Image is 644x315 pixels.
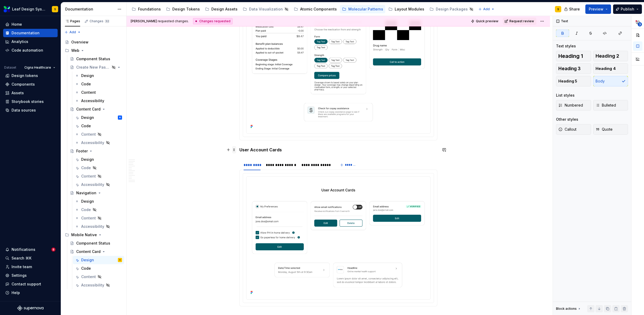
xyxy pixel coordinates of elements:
a: Design Packages [427,5,476,13]
div: Code automation [12,48,43,53]
div: Design Packages [436,7,468,12]
div: Block actions [556,305,581,312]
div: Design Tokens [172,7,200,12]
div: Content [81,90,96,95]
span: Share [569,7,580,12]
div: Content [81,174,96,179]
a: Design [73,71,124,80]
a: Footer [68,147,124,155]
div: Documentation [65,7,115,12]
button: Contact support [3,280,58,288]
div: Page tree [63,38,124,289]
span: Quick preview [476,19,498,23]
div: Content Card [76,107,101,112]
a: Accessibility [73,97,124,105]
div: Notifications [12,247,35,252]
div: Changes requested [193,18,233,24]
a: Data sources [3,106,58,114]
div: Content [81,215,96,221]
button: Numbered [556,100,591,110]
a: Storybook stories [3,97,58,106]
button: Bulleted [593,100,628,110]
button: Preview [585,4,611,14]
a: Assets [3,89,58,97]
a: Design tokens [3,71,58,80]
a: Code [73,122,124,130]
a: Component Status [68,239,124,247]
span: Cigna Healthcare [24,65,51,70]
div: Contact support [12,281,41,287]
div: Code [81,266,91,271]
a: Accessibility [73,281,124,289]
div: Atomic Components [300,7,337,12]
span: 32 [104,19,110,23]
span: Bulleted [596,103,616,108]
div: Documentation [12,30,40,36]
div: Web [71,48,79,53]
button: Quick preview [469,18,501,25]
button: Heading 2 [593,51,628,61]
div: Overview [71,40,89,45]
a: Foundations [130,5,163,13]
div: Accessibility [81,283,104,288]
button: Share [562,4,583,14]
span: Add [483,7,490,11]
button: Cigna Healthcare [22,64,58,71]
a: Accessibility [73,180,124,189]
div: Content [81,132,96,137]
div: Block actions [556,307,577,311]
div: Dataset [4,65,16,70]
a: Overview [63,38,124,46]
div: Accessibility [81,224,104,229]
div: Accessibility [81,182,104,187]
div: Data sources [12,108,36,113]
strong: User Account Cards [239,147,282,152]
a: Design Tokens [164,5,202,13]
div: S [119,257,121,263]
div: Design [81,199,94,204]
section-item: Evernorth [243,173,434,303]
a: Atomic Components [292,5,339,13]
button: Callout [556,124,591,135]
a: Layout Modules [386,5,426,13]
div: Accessibility [81,98,104,103]
a: Analytics [3,37,58,46]
div: Mobile Native [63,231,124,239]
button: Add [477,5,496,13]
div: S [557,7,559,11]
div: Code [81,165,91,170]
a: Accessibility [73,222,124,231]
div: Design [81,257,94,263]
span: 8 [51,247,56,252]
a: Content [73,172,124,180]
span: Numbered [558,103,583,108]
div: Components [12,82,35,87]
button: Heading 5 [556,76,591,86]
div: Search ⌘K [12,256,31,261]
button: Heading 1 [556,51,591,61]
div: Design Assets [211,7,238,12]
button: Add [63,29,82,36]
button: Request review [503,18,536,25]
div: Text styles [556,43,576,49]
a: Accessibility [73,139,124,147]
span: Heading 3 [558,66,581,71]
a: Design [73,155,124,164]
span: 3 [638,22,642,26]
a: Code [73,264,124,273]
div: Create New Password [76,65,110,70]
div: Accessibility [81,140,104,145]
div: Assets [12,90,24,96]
div: Other styles [556,117,578,122]
div: Design [81,115,94,120]
div: Content Card [76,249,101,254]
a: Content Card [68,105,124,113]
a: Molecular Patterns [340,5,385,13]
span: Publish [621,7,634,12]
a: Navigation [68,189,124,197]
a: Code [73,206,124,214]
span: Callout [558,127,576,132]
a: Content [73,214,124,222]
a: Code [73,164,124,172]
button: Help [3,289,58,297]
